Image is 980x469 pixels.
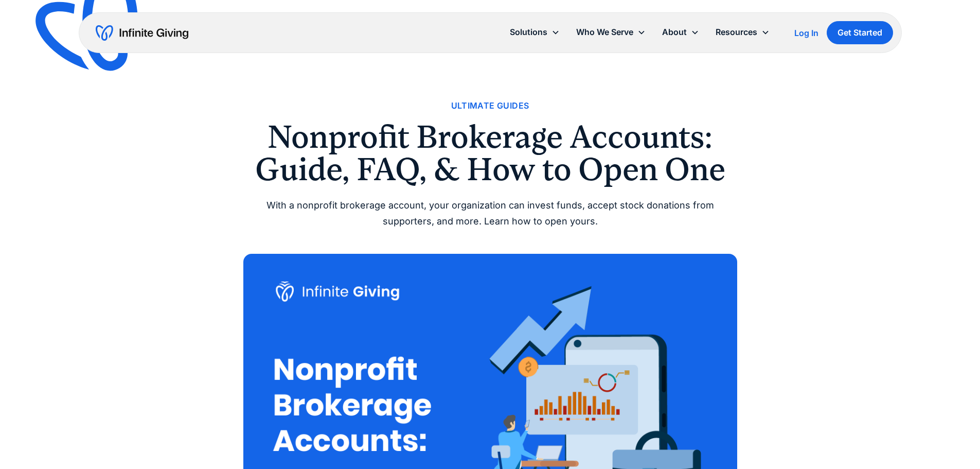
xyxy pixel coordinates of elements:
a: Log In [794,27,818,39]
div: Log In [794,29,818,37]
div: With a nonprofit brokerage account, your organization can invest funds, accept stock donations fr... [243,198,737,229]
div: Resources [707,21,778,43]
div: Resources [716,25,757,39]
div: Who We Serve [568,21,654,43]
div: Who We Serve [576,25,633,39]
h1: Nonprofit Brokerage Accounts: Guide, FAQ, & How to Open One [243,121,737,185]
a: Ultimate Guides [451,99,529,113]
div: About [662,25,687,39]
div: Solutions [502,21,568,43]
a: Get Started [827,21,893,44]
div: About [654,21,707,43]
div: Solutions [510,25,547,39]
a: home [96,25,188,41]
